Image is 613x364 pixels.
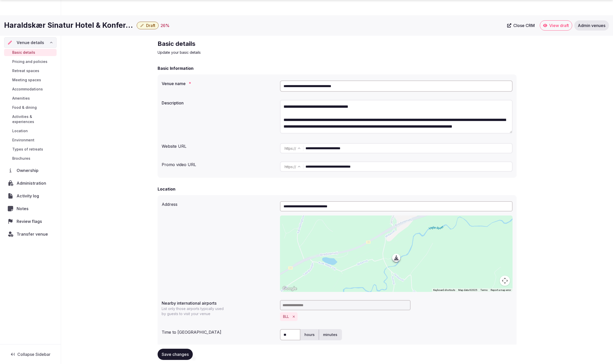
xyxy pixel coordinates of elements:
[574,20,609,31] a: Admin venues
[504,20,538,31] a: Close CRM
[4,86,57,93] a: Accommodations
[4,137,57,144] a: Environment
[4,20,135,30] h1: Haraldskær Sinatur Hotel & Konference
[12,128,28,133] span: Location
[4,178,57,188] a: Administration
[4,146,57,153] a: Types of retreats
[4,58,57,65] a: Pricing and policies
[12,77,41,83] span: Meeting spaces
[4,191,57,201] a: Activity log
[17,180,48,186] span: Administration
[4,76,57,84] a: Meeting spaces
[17,231,48,237] span: Transfer venue
[17,39,44,46] span: Venue details
[4,49,57,56] a: Basic details
[4,67,57,74] a: Retreat spaces
[513,23,535,28] span: Close CRM
[17,206,31,212] span: Notes
[540,20,572,31] a: View draft
[17,193,41,199] span: Activity log
[12,50,35,55] span: Basic details
[4,203,57,214] a: Notes
[549,23,569,28] span: View draft
[146,23,155,28] span: Draft
[12,156,30,161] span: Brochures
[4,127,57,134] a: Location
[4,113,57,125] a: Activities & experiences
[578,23,605,28] span: Admin venues
[17,352,50,357] span: Collapse Sidebar
[12,96,30,101] span: Amenities
[12,105,37,110] span: Food & dining
[161,22,170,29] div: 26 %
[4,349,57,360] button: Collapse Sidebar
[158,349,193,360] button: Save changes
[4,95,57,102] a: Amenities
[4,165,57,176] a: Ownership
[12,138,34,143] span: Environment
[17,167,41,173] span: Ownership
[12,68,39,73] span: Retreat spaces
[137,22,159,29] button: Draft
[4,229,57,239] button: Transfer venue
[12,87,43,92] span: Accommodations
[4,155,57,162] a: Brochures
[4,216,57,227] a: Review flags
[4,104,57,111] a: Food & dining
[17,218,44,224] span: Review flags
[12,59,47,64] span: Pricing and policies
[12,114,55,124] span: Activities & experiences
[161,22,170,29] button: 26%
[162,352,189,357] span: Save changes
[12,147,43,152] span: Types of retreats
